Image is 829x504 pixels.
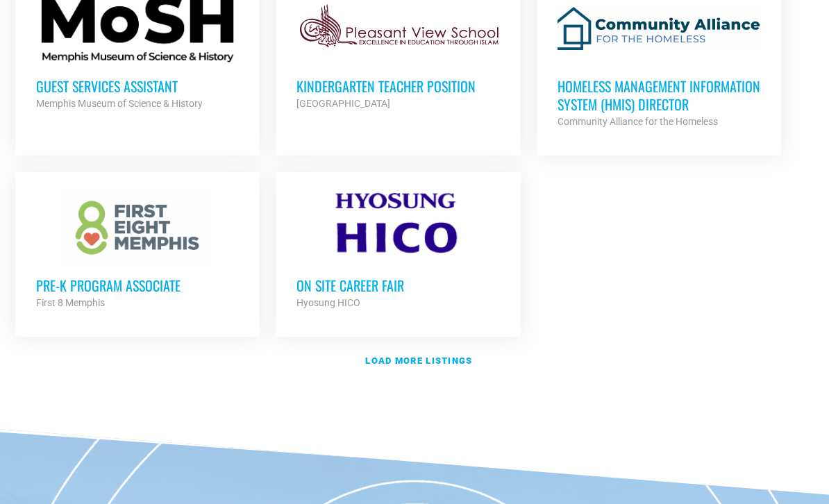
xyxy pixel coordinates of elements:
[296,276,499,294] h3: On Site Career Fair
[365,355,472,366] strong: Load more listings
[36,297,105,308] strong: First 8 Memphis
[296,297,360,308] strong: Hyosung HICO
[36,276,239,294] h3: Pre-K Program Associate
[558,116,718,127] strong: Community Alliance for the Homeless
[36,77,239,95] h3: Guest Services Assistant
[7,345,822,377] a: Load more listings
[36,98,203,109] strong: Memphis Museum of Science & History
[276,172,520,332] a: On Site Career Fair Hyosung HICO
[15,172,260,332] a: Pre-K Program Associate First 8 Memphis
[558,77,760,113] h3: Homeless Management Information System (HMIS) Director
[296,77,499,95] h3: Kindergarten Teacher Position
[296,98,390,109] strong: [GEOGRAPHIC_DATA]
